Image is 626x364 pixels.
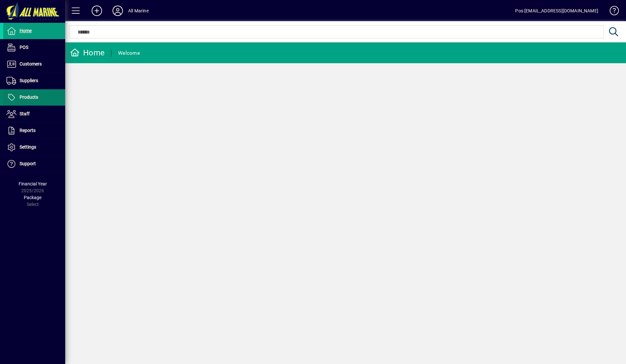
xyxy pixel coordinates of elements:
[3,39,65,56] a: POS
[20,78,38,83] span: Suppliers
[3,56,65,72] a: Customers
[515,6,598,16] div: Pos [EMAIL_ADDRESS][DOMAIN_NAME]
[20,28,32,33] span: Home
[24,195,41,200] span: Package
[3,73,65,89] a: Suppliers
[3,123,65,139] a: Reports
[605,1,618,22] a: Knowledge Base
[20,144,36,150] span: Settings
[3,139,65,155] a: Settings
[20,111,30,116] span: Staff
[20,61,42,66] span: Customers
[20,45,28,50] span: POS
[3,156,65,172] a: Support
[20,161,36,166] span: Support
[86,5,107,17] button: Add
[3,106,65,122] a: Staff
[118,48,140,58] div: Welcome
[20,128,36,133] span: Reports
[3,89,65,106] a: Products
[70,48,105,58] div: Home
[128,6,149,16] div: All Marine
[20,95,38,100] span: Products
[19,181,47,186] span: Financial Year
[107,5,128,17] button: Profile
